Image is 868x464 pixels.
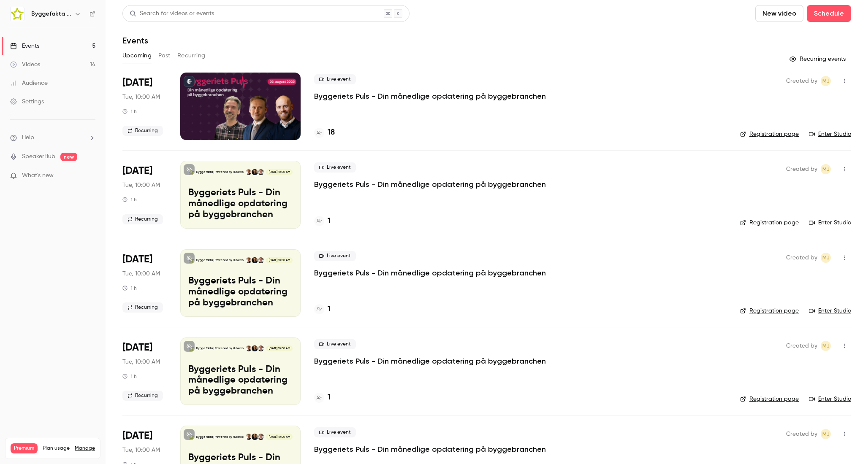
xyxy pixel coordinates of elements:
span: Live event [314,74,356,84]
button: New video [755,5,803,22]
span: Live event [314,162,356,173]
div: Domain Overview [32,50,76,55]
img: Rasmus Schulian [258,169,264,175]
h4: 1 [328,304,331,315]
a: Byggeriets Puls - Din månedlige opdatering på byggebranchen [314,444,546,454]
span: [DATE] 10:00 AM [266,169,292,175]
div: 1 h [122,373,137,380]
button: Schedule [807,5,851,22]
span: Mads Toft Jensen [821,429,831,439]
span: Tue, 10:00 AM [122,358,160,366]
span: [DATE] [122,341,152,354]
span: Mads Toft Jensen [821,76,831,86]
p: Byggeriets Puls - Din månedlige opdatering på byggebranchen [188,276,293,308]
a: 1 [314,216,331,227]
span: Tue, 10:00 AM [122,270,160,278]
span: Recurring [122,126,163,136]
button: Upcoming [122,49,152,62]
span: Premium [11,443,38,453]
span: Created by [786,76,817,86]
span: Tue, 10:00 AM [122,446,160,454]
img: Rasmus Schulian [258,434,264,440]
div: Nov 25 Tue, 10:00 AM (Europe/Copenhagen) [122,337,167,405]
a: Byggeriets Puls - Din månedlige opdatering på byggebranchen [314,356,546,366]
button: Recurring events [786,52,851,66]
span: Live event [314,251,356,261]
img: Thomas Simonsen [252,169,258,175]
span: Created by [786,164,817,174]
span: [DATE] 10:00 AM [266,345,292,351]
span: Recurring [122,391,163,401]
span: Tue, 10:00 AM [122,93,160,101]
img: Lasse Lundqvist [246,434,252,440]
h4: 18 [328,127,335,138]
span: Live event [314,427,356,437]
span: Created by [786,429,817,439]
span: new [60,153,77,161]
h1: Events [122,35,148,46]
div: v 4.0.25 [24,13,41,20]
span: Help [22,133,34,142]
p: Byggeriets Puls - Din månedlige opdatering på byggebranchen [188,364,293,397]
div: Audience [10,79,48,87]
a: Byggeriets Puls - Din månedlige opdatering på byggebranchen [314,268,546,278]
span: Created by [786,253,817,263]
img: Thomas Simonsen [252,257,258,263]
div: Domain: [DOMAIN_NAME] [22,22,93,29]
a: Enter Studio [809,219,851,227]
span: Plan usage [43,445,70,452]
div: Search for videos or events [130,9,214,18]
span: [DATE] [122,164,152,178]
span: [DATE] [122,429,152,442]
span: Created by [786,341,817,351]
img: Byggefakta | Powered by Hubexo [11,7,24,21]
div: 1 h [122,108,137,115]
span: Recurring [122,214,163,224]
span: [DATE] [122,253,152,266]
span: MJ [822,253,830,263]
a: Byggeriets Puls - Din månedlige opdatering på byggebranchen [314,179,546,189]
div: Settings [10,97,44,106]
span: What's new [22,171,54,180]
p: Byggefakta | Powered by Hubexo [196,170,244,174]
p: Byggefakta | Powered by Hubexo [196,258,244,262]
span: Mads Toft Jensen [821,164,831,174]
button: Recurring [177,49,206,62]
span: Mads Toft Jensen [821,253,831,263]
a: Enter Studio [809,130,851,138]
img: Thomas Simonsen [252,345,258,351]
span: Recurring [122,302,163,313]
span: MJ [822,429,830,439]
div: Videos [10,60,40,69]
img: Thomas Simonsen [252,434,258,440]
img: website_grey.svg [14,22,20,29]
div: Aug 26 Tue, 10:00 AM (Europe/Copenhagen) [122,73,167,140]
div: Oct 28 Tue, 10:00 AM (Europe/Copenhagen) [122,249,167,317]
a: 1 [314,304,331,315]
div: Sep 30 Tue, 10:00 AM (Europe/Copenhagen) [122,161,167,228]
h4: 1 [328,216,331,227]
a: Registration page [740,219,799,227]
img: logo_orange.svg [14,13,20,20]
a: Byggeriets Puls - Din månedlige opdatering på byggebranchenByggefakta | Powered by HubexoRasmus S... [180,337,301,405]
a: Registration page [740,395,799,403]
span: MJ [822,164,830,174]
span: Live event [314,339,356,349]
a: 1 [314,392,331,403]
img: tab_domain_overview_orange.svg [23,49,30,56]
span: [DATE] [122,76,152,89]
p: Byggefakta | Powered by Hubexo [196,346,244,351]
div: 1 h [122,196,137,203]
h6: Byggefakta | Powered by Hubexo [31,10,71,18]
img: Rasmus Schulian [258,257,264,263]
a: Byggeriets Puls - Din månedlige opdatering på byggebranchen [314,91,546,101]
button: Past [158,49,171,62]
img: Rasmus Schulian [258,345,264,351]
a: Registration page [740,130,799,138]
a: Registration page [740,307,799,315]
